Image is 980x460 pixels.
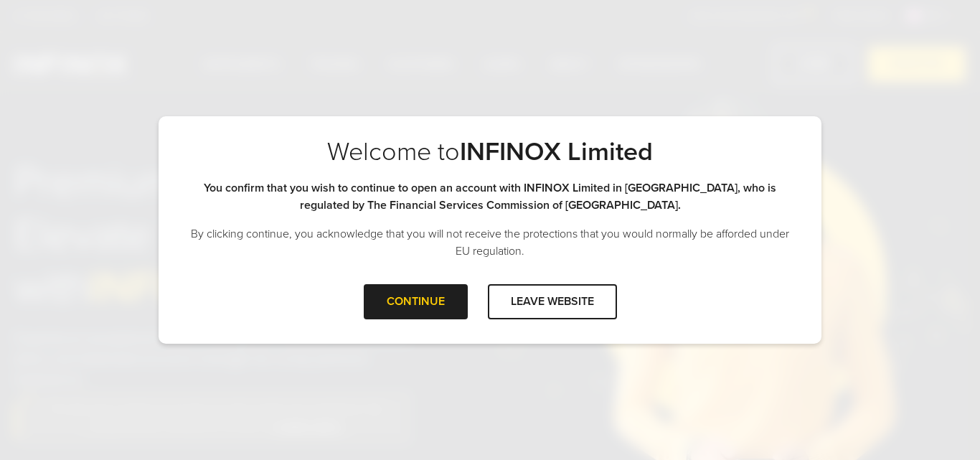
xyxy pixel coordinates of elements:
p: Welcome to [187,136,793,168]
strong: INFINOX Limited [460,136,653,167]
div: LEAVE WEBSITE [488,284,617,319]
strong: You confirm that you wish to continue to open an account with INFINOX Limited in [GEOGRAPHIC_DATA... [204,181,776,212]
div: CONTINUE [364,284,468,319]
p: By clicking continue, you acknowledge that you will not receive the protections that you would no... [187,225,793,260]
